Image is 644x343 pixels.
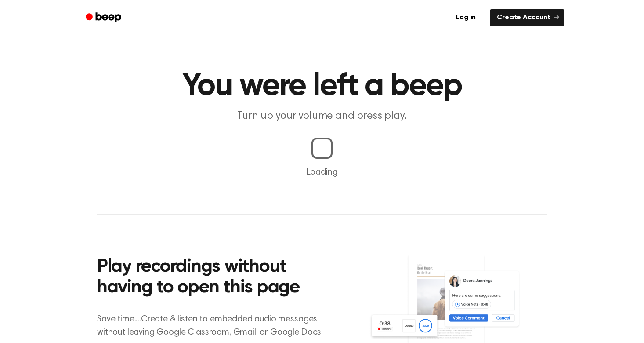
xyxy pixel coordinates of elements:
p: Save time....Create & listen to embedded audio messages without leaving Google Classroom, Gmail, ... [97,313,334,339]
p: Turn up your volume and press play. [153,109,491,124]
h1: You were left a beep [97,70,547,102]
a: Create Account [490,9,564,26]
a: Log in [447,7,485,28]
h2: Play recordings without having to open this page [97,257,334,299]
p: Loading [11,166,633,179]
a: Beep [80,9,129,26]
